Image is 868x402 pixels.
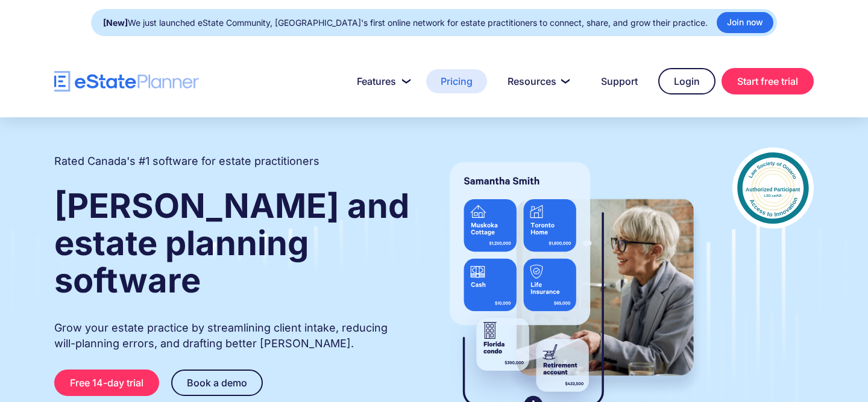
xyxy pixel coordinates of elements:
a: home [54,71,199,92]
a: Support [587,69,652,93]
p: Grow your estate practice by streamlining client intake, reducing will-planning errors, and draft... [54,320,411,351]
a: Login [658,68,715,94]
a: Pricing [426,69,487,93]
h2: Rated Canada's #1 software for estate practitioners [54,153,319,169]
a: Start free trial [722,68,814,94]
a: Resources [493,69,580,93]
a: Book a demo [171,370,263,396]
a: Features [342,69,420,93]
div: We just launched eState Community, [GEOGRAPHIC_DATA]'s first online network for estate practition... [103,14,708,31]
strong: [New] [103,17,128,28]
a: Join now [717,12,773,33]
strong: [PERSON_NAME] and estate planning software [54,185,409,301]
a: Free 14-day trial [54,370,159,396]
